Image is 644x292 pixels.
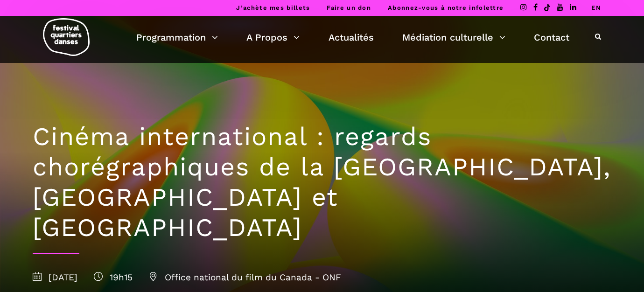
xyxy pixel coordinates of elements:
a: A Propos [246,29,300,45]
span: [DATE] [33,272,77,283]
a: Médiation culturelle [402,29,505,45]
span: Office national du film du Canada - ONF [149,272,341,283]
h1: Cinéma international : regards chorégraphiques de la [GEOGRAPHIC_DATA], [GEOGRAPHIC_DATA] et [GEO... [33,122,611,243]
a: Contact [534,29,569,45]
a: Programmation [136,29,218,45]
a: J’achète mes billets [236,4,310,11]
span: 19h15 [94,272,133,283]
a: Abonnez-vous à notre infolettre [388,4,504,11]
a: Faire un don [327,4,371,11]
a: Actualités [329,29,374,45]
img: logo-fqd-med [43,18,90,56]
a: EN [591,4,601,11]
